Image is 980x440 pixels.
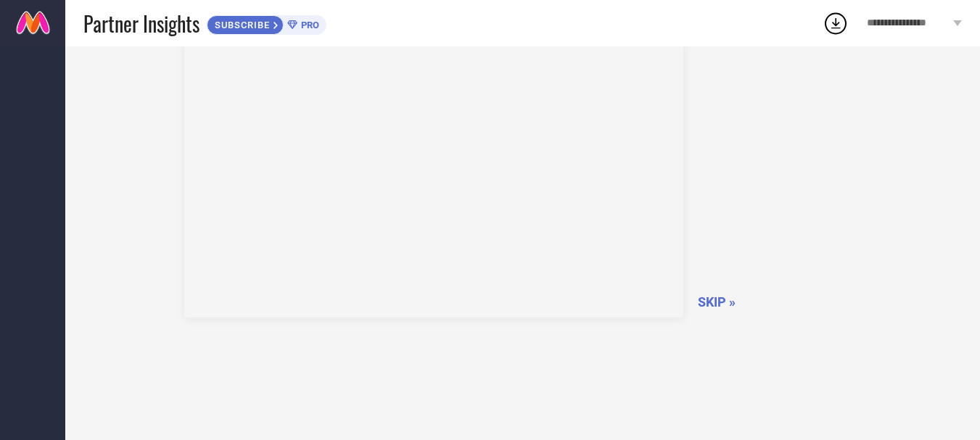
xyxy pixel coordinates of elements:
[184,42,683,317] iframe: Workspace Section
[297,20,319,30] span: PRO
[207,12,326,35] a: SUBSCRIBEPRO
[823,10,849,36] div: Open download list
[698,294,736,310] span: SKIP »
[207,20,273,30] span: SUBSCRIBE
[83,9,199,38] span: Partner Insights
